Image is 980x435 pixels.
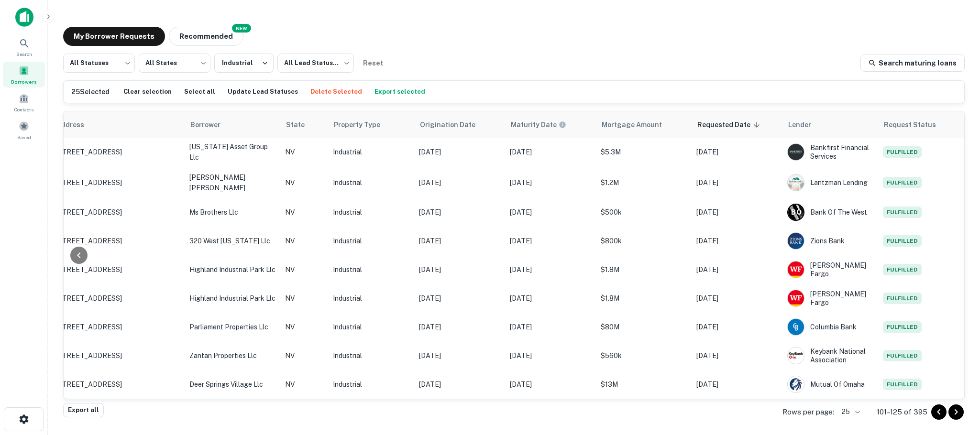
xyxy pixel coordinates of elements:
[333,236,409,246] p: Industrial
[285,236,323,246] p: NV
[3,62,45,87] div: Borrowers
[877,406,927,418] p: 101–125 of 395
[419,177,500,188] p: [DATE]
[182,85,218,99] button: Select all
[510,177,591,188] p: [DATE]
[169,27,243,46] button: Recommended
[787,261,873,278] div: [PERSON_NAME] Fargo
[189,264,275,275] p: highland industrial park llc
[883,235,922,247] span: Fulfilled
[232,24,251,33] div: NEW
[14,106,33,113] span: Contacts
[510,207,591,217] p: [DATE]
[55,178,180,187] p: [STREET_ADDRESS]
[510,264,591,275] p: [DATE]
[510,350,591,361] p: [DATE]
[601,264,687,275] p: $1.8M
[277,51,354,76] div: All Lead Statuses
[788,261,804,278] img: picture
[185,111,280,138] th: Borrower
[358,54,388,73] button: Reset
[189,141,275,163] p: [US_STATE] asset group llc
[285,293,323,304] p: NV
[419,264,500,275] p: [DATE]
[788,319,804,335] img: picture
[510,147,591,157] p: [DATE]
[788,290,804,306] img: picture
[510,322,591,332] p: [DATE]
[308,85,364,99] button: Delete Selected
[878,111,964,138] th: Request Status
[601,177,687,188] p: $1.2M
[932,359,980,404] iframe: Chat Widget
[510,293,591,304] p: [DATE]
[696,177,778,188] p: [DATE]
[601,293,687,304] p: $1.8M
[787,290,873,307] div: [PERSON_NAME] Fargo
[787,143,873,161] div: Bankfirst Financial Services
[63,403,104,417] button: Export all
[214,54,274,73] button: Industrial
[189,236,275,246] p: 320 west [US_STATE] llc
[55,265,180,274] p: [STREET_ADDRESS]
[419,293,500,304] p: [DATE]
[696,322,778,332] p: [DATE]
[285,322,323,332] p: NV
[883,207,922,218] span: Fulfilled
[505,111,596,138] th: Maturity dates displayed may be estimated. Please contact the lender for the most accurate maturi...
[782,111,878,138] th: Lender
[189,172,275,193] p: [PERSON_NAME] [PERSON_NAME]
[696,379,778,390] p: [DATE]
[17,133,31,141] span: Saved
[328,111,414,138] th: Property Type
[333,207,409,217] p: Industrial
[782,406,834,418] p: Rows per page:
[3,34,45,60] a: Search
[225,85,300,99] button: Update Lead Statuses
[696,264,778,275] p: [DATE]
[189,322,275,332] p: parliament properties llc
[285,379,323,390] p: NV
[139,51,210,76] div: All States
[696,207,778,217] p: [DATE]
[333,264,409,275] p: Industrial
[838,405,861,419] div: 25
[787,376,873,393] div: Mutual Of Omaha
[333,177,409,188] p: Industrial
[788,119,824,130] span: Lender
[55,380,180,389] p: [STREET_ADDRESS]
[3,89,45,115] div: Contacts
[55,351,180,360] p: [STREET_ADDRESS]
[883,146,922,158] span: Fulfilled
[372,85,428,99] button: Export selected
[333,293,409,304] p: Industrial
[787,174,873,191] div: Lantzman Lending
[788,144,804,160] img: picture
[189,379,275,390] p: deer springs village llc
[696,147,778,157] p: [DATE]
[189,293,275,304] p: highland industrial park llc
[791,207,801,217] p: B O
[55,148,180,156] p: [STREET_ADDRESS]
[285,207,323,217] p: NV
[334,119,393,130] span: Property Type
[333,147,409,157] p: Industrial
[511,120,579,130] span: Maturity dates displayed may be estimated. Please contact the lender for the most accurate maturi...
[285,177,323,188] p: NV
[860,54,965,72] a: Search maturing loans
[601,350,687,361] p: $560k
[788,233,804,249] img: picture
[285,147,323,157] p: NV
[883,379,922,390] span: Fulfilled
[883,321,922,333] span: Fulfilled
[787,318,873,336] div: Columbia Bank
[63,51,135,76] div: All Statuses
[286,119,317,130] span: State
[3,117,45,143] a: Saved
[697,119,763,130] span: Requested Date
[190,119,233,130] span: Borrower
[883,350,922,361] span: Fulfilled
